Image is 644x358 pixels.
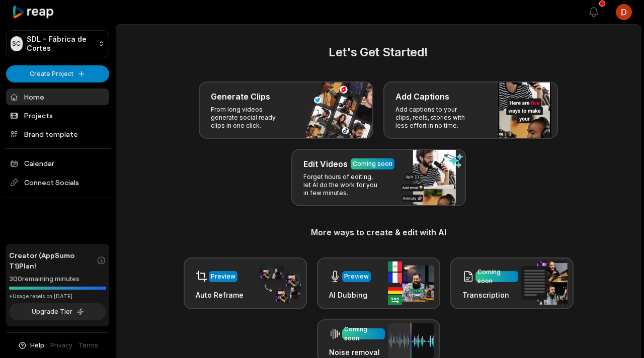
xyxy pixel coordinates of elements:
p: Forget hours of editing, let AI do the work for you in few minutes. [303,173,381,197]
a: Home [6,88,109,105]
button: Create Project [6,65,109,82]
img: auto_reframe.png [255,264,301,303]
img: transcription.png [521,261,568,305]
img: noise_removal.png [388,323,434,358]
button: Help [18,341,44,350]
h3: Edit Videos [303,158,348,170]
div: SC [11,36,23,51]
p: From long videos generate social ready clips in one click. [211,106,289,130]
a: Brand template [6,126,109,142]
div: Coming soon [344,325,383,343]
h3: Transcription [462,290,518,300]
div: Coming soon [477,267,516,286]
h3: Add Captions [395,91,449,103]
h3: Noise removal [329,347,385,357]
div: *Usage resets on [DATE] [9,293,106,300]
p: Add captions to your clips, reels, stories with less effort in no time. [395,106,473,130]
h3: Auto Reframe [196,290,244,300]
span: Creator (AppSumo T1) Plan! [9,250,97,271]
div: 300 remaining minutes [9,274,106,284]
img: ai_dubbing.png [388,261,434,305]
h3: More ways to create & edit with AI [128,226,628,238]
h2: Let's Get Started! [128,43,628,61]
a: Calendar [6,155,109,171]
button: Upgrade Tier [9,303,106,320]
h3: Generate Clips [211,91,270,103]
div: Preview [211,272,235,281]
a: Terms [78,341,98,350]
div: Preview [344,272,369,281]
p: SDL - Fábrica de Cortes [27,35,95,53]
a: Projects [6,107,109,124]
h3: AI Dubbing [329,290,371,300]
span: Connect Socials [6,173,109,192]
div: Coming soon [353,159,392,168]
span: Help [30,341,44,350]
a: Privacy [50,341,72,350]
